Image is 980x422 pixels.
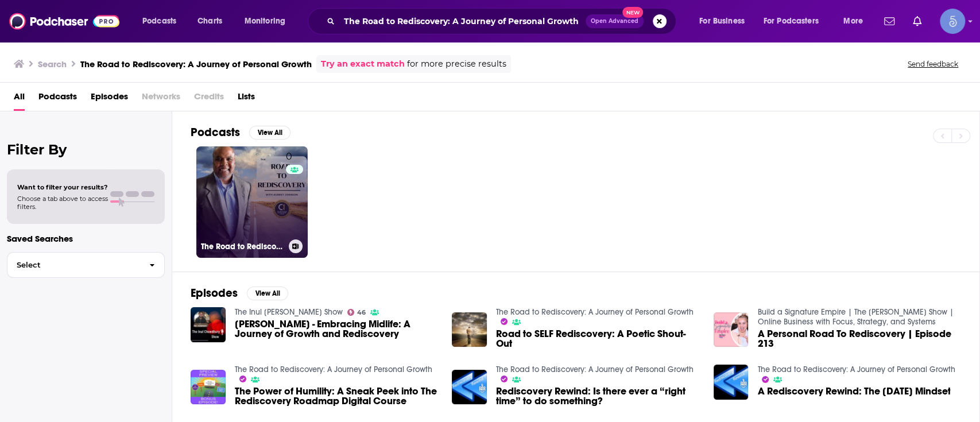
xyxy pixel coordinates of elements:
[622,7,643,18] span: New
[191,286,238,300] h2: Episodes
[235,319,439,339] span: [PERSON_NAME] - Embracing Midlife: A Journey of Growth and Rediscovery
[191,125,240,140] h2: Podcasts
[714,312,749,347] img: A Personal Road To Rediscovery | Episode 213
[940,9,965,34] span: Logged in as Spiral5-G1
[245,13,285,29] span: Monitoring
[142,13,176,29] span: Podcasts
[496,386,700,406] a: Rediscovery Rewind: Is there ever a “right time” to do something?
[835,12,877,30] button: open menu
[757,386,950,396] a: A Rediscovery Rewind: The Sunday Mindset
[190,12,229,30] a: Charts
[286,151,303,239] div: 0
[591,18,638,24] span: Open Advanced
[496,307,694,317] a: The Road to Rediscovery: A Journey of Personal Growth
[201,242,284,251] h3: The Road to Rediscovery: A Journey of Personal Growth
[17,195,108,211] span: Choose a tab above to access filters.
[357,310,366,315] span: 46
[14,87,25,111] a: All
[908,11,926,31] a: Show notifications dropdown
[940,9,965,34] img: User Profile
[904,59,962,69] button: Send feedback
[347,309,366,316] a: 46
[9,10,119,32] img: Podchaser - Follow, Share and Rate Podcasts
[407,57,506,71] span: for more precise results
[452,312,487,347] img: Road to SELF Rediscovery: A Poetic Shout-Out
[757,329,961,349] a: A Personal Road To Rediscovery | Episode 213
[319,8,687,34] div: Search podcasts, credits, & more...
[249,126,290,140] button: View All
[940,9,965,34] button: Show profile menu
[757,365,955,374] a: The Road to Rediscovery: A Journey of Personal Growth
[142,87,180,111] span: Networks
[496,329,700,349] a: Road to SELF Rediscovery: A Poetic Shout-Out
[699,13,745,29] span: For Business
[7,141,165,158] h2: Filter By
[191,286,288,300] a: EpisodesView All
[17,183,108,191] span: Want to filter your results?
[339,12,586,30] input: Search podcasts, credits, & more...
[191,307,226,342] img: Denise Drinkwalter - Embracing Midlife: A Journey of Growth and Rediscovery
[235,365,432,374] a: The Road to Rediscovery: A Journey of Personal Growth
[496,365,694,374] a: The Road to Rediscovery: A Journey of Personal Growth
[714,365,749,400] img: A Rediscovery Rewind: The Sunday Mindset
[321,57,405,71] a: Try an exact match
[191,125,290,140] a: PodcastsView All
[91,87,128,111] a: Episodes
[235,319,439,339] a: Denise Drinkwalter - Embracing Midlife: A Journey of Growth and Rediscovery
[586,14,644,28] button: Open AdvancedNew
[38,59,67,69] h3: Search
[7,252,165,278] button: Select
[197,13,222,29] span: Charts
[80,59,312,69] h3: The Road to Rediscovery: A Journey of Personal Growth
[237,12,300,30] button: open menu
[191,370,226,405] img: The Power of Humility: A Sneak Peek into The Rediscovery Roadmap Digital Course
[452,370,487,405] img: Rediscovery Rewind: Is there ever a “right time” to do something?
[7,233,165,244] p: Saved Searches
[194,87,224,111] span: Credits
[235,307,343,317] a: The Inul Chowdhury Show
[247,287,288,300] button: View All
[38,87,77,111] a: Podcasts
[757,386,950,396] span: A Rediscovery Rewind: The [DATE] Mindset
[238,87,255,111] a: Lists
[880,11,899,31] a: Show notifications dropdown
[235,386,439,406] a: The Power of Humility: A Sneak Peek into The Rediscovery Roadmap Digital Course
[691,12,759,30] button: open menu
[196,146,308,258] a: 0The Road to Rediscovery: A Journey of Personal Growth
[757,307,953,327] a: Build a Signature Empire | The Estela Kelley Show | Online Business with Focus, Strategy, and Sys...
[134,12,191,30] button: open menu
[843,13,863,29] span: More
[756,12,835,30] button: open menu
[764,13,819,29] span: For Podcasters
[7,261,140,269] span: Select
